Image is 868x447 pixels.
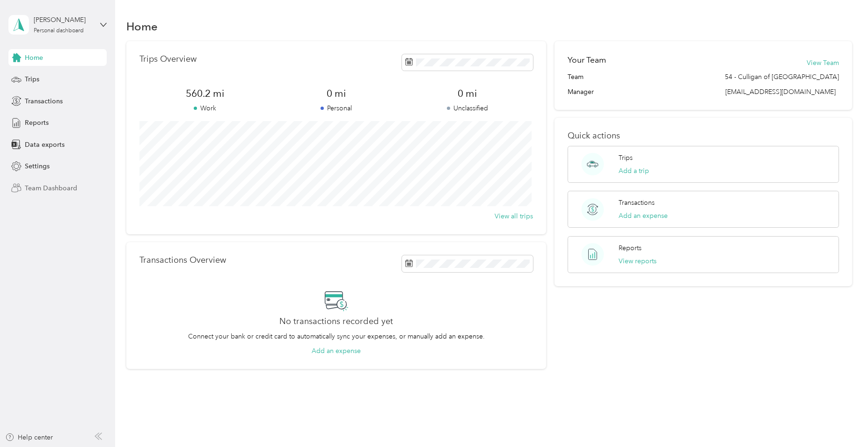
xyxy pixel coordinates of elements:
button: View Team [807,58,839,68]
span: Home [25,53,43,63]
span: Transactions [25,96,63,106]
div: [PERSON_NAME] [34,15,92,25]
h2: Your Team [568,54,606,66]
span: Reports [25,118,49,128]
span: 54 - Culligan of [GEOGRAPHIC_DATA] [725,72,839,82]
p: Transactions Overview [139,255,226,265]
p: Quick actions [568,131,839,141]
span: 0 mi [270,87,401,100]
div: Personal dashboard [34,28,84,34]
p: Trips [619,153,633,163]
button: Add an expense [312,346,361,356]
button: Add an expense [619,211,668,221]
h2: No transactions recorded yet [279,317,393,326]
p: Unclassified [402,103,533,113]
span: Team [568,72,584,82]
span: Manager [568,87,594,97]
span: Settings [25,161,50,171]
p: Personal [270,103,401,113]
p: Work [139,103,270,113]
button: View all trips [495,211,533,221]
button: Help center [5,433,53,442]
span: 0 mi [402,87,533,100]
button: View reports [619,256,656,266]
span: Data exports [25,140,65,150]
button: Add a trip [619,166,649,176]
span: 560.2 mi [139,87,270,100]
span: Team Dashboard [25,183,77,193]
span: [EMAIL_ADDRESS][DOMAIN_NAME] [725,88,836,96]
span: Trips [25,74,39,84]
p: Connect your bank or credit card to automatically sync your expenses, or manually add an expense. [188,332,485,341]
h1: Home [126,22,158,31]
p: Reports [619,243,642,253]
p: Transactions [619,198,655,208]
p: Trips Overview [139,54,197,64]
iframe: Everlance-gr Chat Button Frame [816,395,868,447]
